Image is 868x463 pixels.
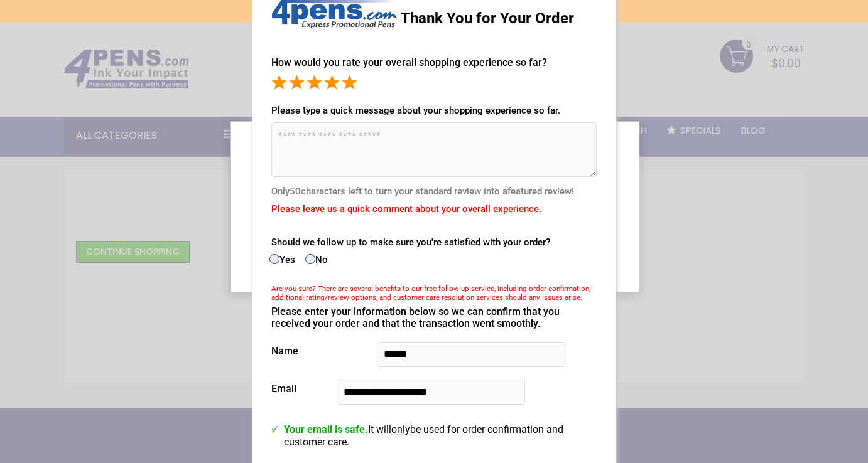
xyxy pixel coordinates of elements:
div: Please leave us a quick comment about your overall experience. [271,203,597,215]
div: Only characters left to turn your standard review into a [271,186,597,197]
div: How would you rate your overall shopping experience so far? [271,44,597,92]
input: Yes [271,255,279,263]
div: Email [271,373,597,411]
div: Please enter your information below so we can confirm that you received your order and that the t... [271,306,597,329]
label: Yes [271,254,295,265]
span: Your email is safe. [284,423,368,435]
p: It will be used for order confirmation and customer care. [271,417,597,449]
div: Are you sure? There are several benefits to our free follow up service, including order confirmat... [271,284,597,306]
u: only [391,423,410,435]
div: Should we follow up to make sure you're satisfied with your order? [271,237,597,248]
div: Name [271,336,597,367]
span: 50 [290,186,301,197]
div: Please type a quick message about your shopping experience so far. [271,105,597,116]
input: No [307,255,315,263]
span: Thank You for Your Order [401,9,574,27]
label: No [307,254,328,265]
span: featured review! [507,186,574,197]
